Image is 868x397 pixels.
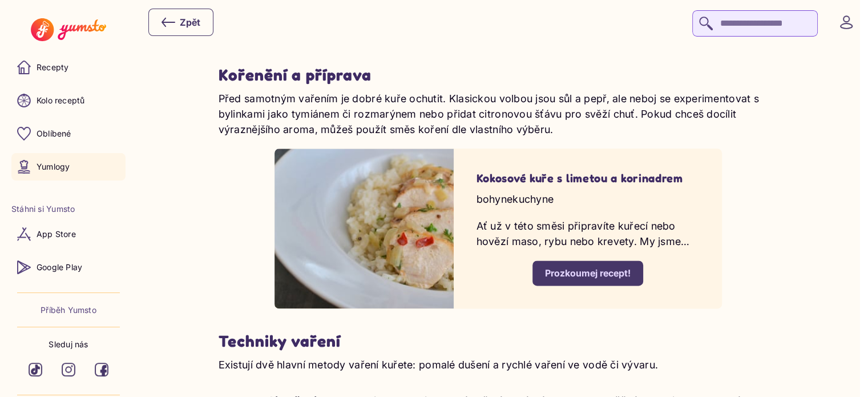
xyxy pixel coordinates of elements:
div: Prozkoumej recept! [545,267,631,279]
li: Stáhni si Yumsto [11,203,126,215]
a: Oblíbené [11,120,126,147]
p: Google Play [37,262,82,273]
p: Existují dvě hlavní metody vaření kuřete: pomalé dušení a rychlé vaření ve vodě či vývaru. [219,357,778,372]
p: Recepty [37,62,68,73]
p: Ať už v této směsi připravíte kuřecí nebo hovězí maso, rybu nebo krevety. My jsme přidali ještě š... [477,218,700,249]
h3: Techniky vaření [219,331,778,351]
a: App Store [11,220,126,248]
img: undefined [274,149,454,308]
p: bohynekuchyne [477,191,700,207]
a: Google Play [11,254,126,281]
a: Kolo receptů [11,87,126,114]
button: Zpět [148,9,213,36]
a: Yumlogy [11,153,126,181]
img: Yumsto logo [31,18,106,41]
p: Sleduj nás [49,339,88,350]
p: Před samotným vařením je dobré kuře ochutit. Klasickou volbou jsou sůl a pepř, ale neboj se exper... [219,91,778,137]
a: Příběh Yumsto [41,304,96,316]
button: Prozkoumej recept! [532,260,643,286]
p: Kolo receptů [37,95,85,106]
p: App Store [37,228,76,240]
p: Yumlogy [37,161,70,173]
p: Kokosové kuře s limetou a korinadrem [477,171,700,186]
p: Oblíbené [37,128,71,139]
a: Recepty [11,54,126,81]
h3: Kořenění a příprava [219,65,778,85]
div: Zpět [162,15,200,29]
